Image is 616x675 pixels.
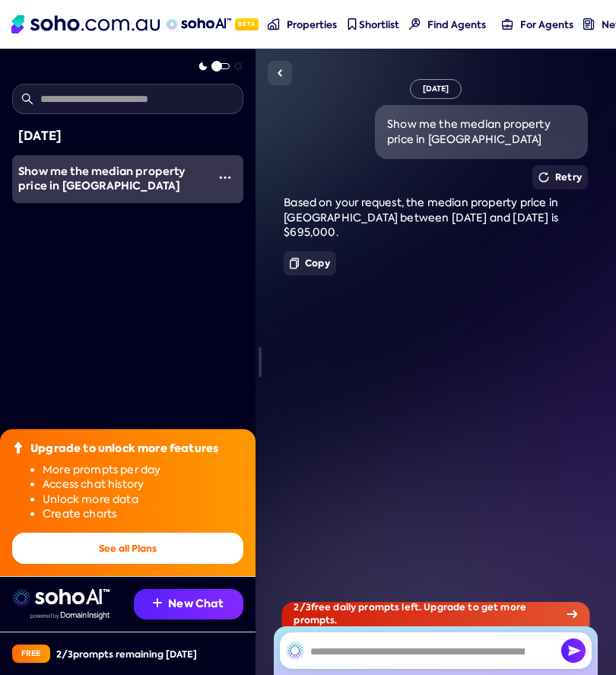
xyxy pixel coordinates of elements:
div: 2 / 3 free daily prompts left. Upgrade to get more prompts. [281,602,589,626]
img: for-agents-nav icon [502,18,513,30]
img: Soho Logo [11,15,160,33]
img: Recommendation icon [153,598,162,607]
img: SohoAI logo black [286,642,304,660]
img: sohoAI logo [166,18,230,30]
img: properties-nav icon [268,18,279,30]
button: Retry [532,165,588,189]
img: Find agents icon [409,18,421,30]
img: Upgrade icon [12,441,24,454]
img: More icon [219,171,231,183]
img: Send icon [561,638,586,663]
div: [DATE] [410,79,462,99]
img: sohoai logo [12,589,110,607]
img: news-nav icon [583,18,595,30]
img: Retry icon [538,172,549,183]
div: 2 / 3 prompts remaining [DATE] [56,648,197,661]
img: Arrow icon [567,610,578,618]
span: Show me the median property price in [GEOGRAPHIC_DATA] [18,164,186,194]
div: Show me the median property price in [GEOGRAPHIC_DATA] [387,117,576,147]
li: More prompts per day [43,463,243,478]
li: Unlock more data [43,492,243,508]
span: Based on your request, the median property price in [GEOGRAPHIC_DATA] between [DATE] and [DATE] i... [284,196,558,239]
div: [DATE] [18,126,237,146]
span: Beta [235,18,259,30]
button: New Chat [134,589,243,619]
button: Copy [284,251,336,275]
div: Free [12,645,50,663]
img: Sidebar toggle icon [271,64,289,82]
span: For Agents [520,18,573,31]
img: Copy icon [290,257,299,269]
button: Send [561,638,586,663]
a: Show me the median property price in [GEOGRAPHIC_DATA] [12,155,207,203]
img: shortlist-nav icon [346,18,357,30]
div: Show me the median property price in Rockingham [18,164,207,194]
span: Find Agents [427,18,486,31]
li: Access chat history [43,477,243,492]
span: Shortlist [359,18,399,31]
img: Data provided by Domain Insight [30,612,110,619]
li: Create charts [43,507,243,522]
button: See all Plans [12,533,243,564]
div: Upgrade to unlock more features [30,441,218,457]
span: Properties [287,18,337,31]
